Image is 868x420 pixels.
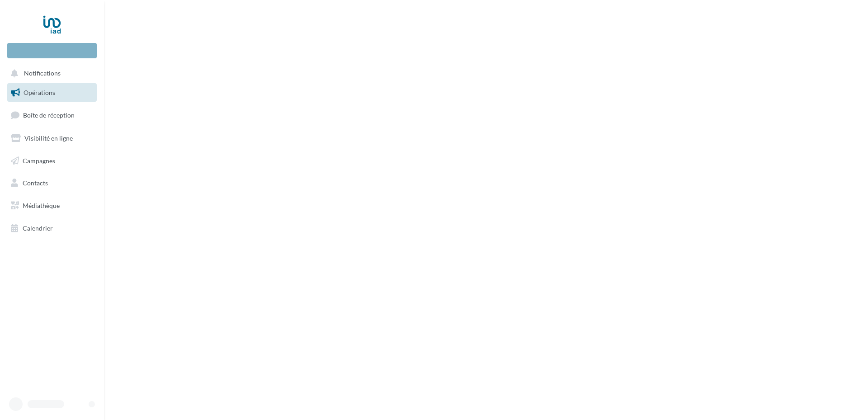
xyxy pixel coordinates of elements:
[7,43,97,58] div: Nouvelle campagne
[24,134,73,142] span: Visibilité en ligne
[24,89,55,96] span: Opérations
[23,111,75,119] span: Boîte de réception
[5,174,99,193] a: Contacts
[23,224,53,232] span: Calendrier
[5,129,99,148] a: Visibilité en ligne
[23,156,55,164] span: Campagnes
[5,83,99,102] a: Opérations
[5,105,99,125] a: Boîte de réception
[5,151,99,170] a: Campagnes
[24,70,61,77] span: Notifications
[5,196,99,215] a: Médiathèque
[23,179,48,187] span: Contacts
[23,202,60,209] span: Médiathèque
[5,219,99,238] a: Calendrier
